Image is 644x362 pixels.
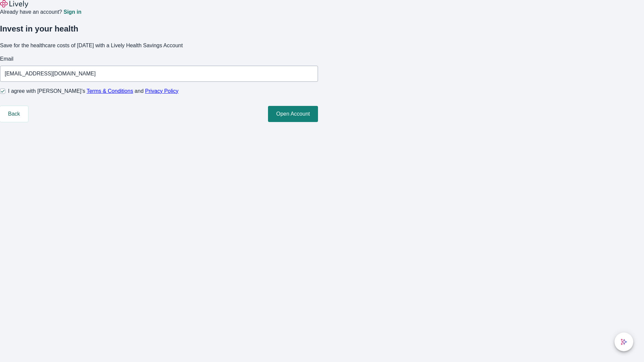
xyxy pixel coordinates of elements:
a: Terms & Conditions [87,88,133,94]
span: I agree with [PERSON_NAME]’s and [8,87,178,95]
a: Privacy Policy [145,88,179,94]
button: Open Account [268,106,318,122]
svg: Lively AI Assistant [621,339,627,345]
a: Sign in [63,9,81,15]
button: chat [614,333,633,351]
